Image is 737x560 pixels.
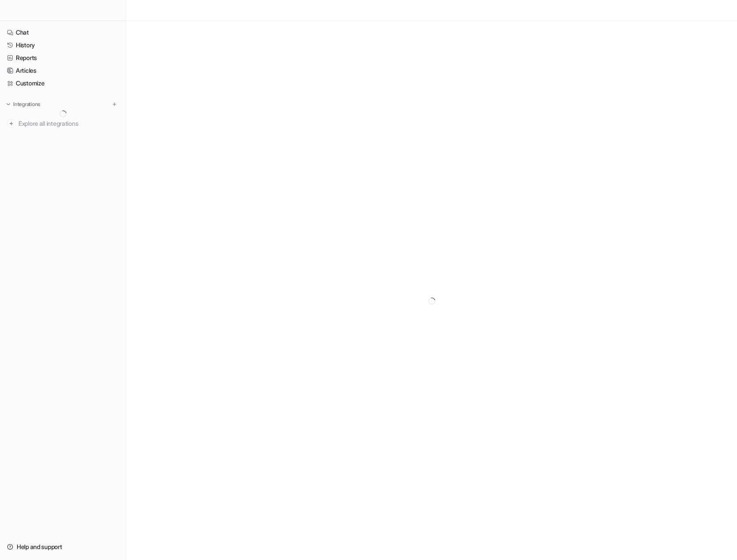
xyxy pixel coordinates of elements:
a: Articles [4,64,122,77]
a: Explore all integrations [4,117,122,130]
a: Chat [4,26,122,39]
p: Integrations [13,101,40,108]
a: Reports [4,52,122,64]
img: menu_add.svg [111,101,117,107]
img: expand menu [5,101,11,107]
a: History [4,39,122,51]
button: Integrations [4,100,43,109]
span: Explore all integrations [18,117,119,131]
a: Customize [4,77,122,89]
img: explore all integrations [7,119,16,128]
a: Help and support [4,541,122,553]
